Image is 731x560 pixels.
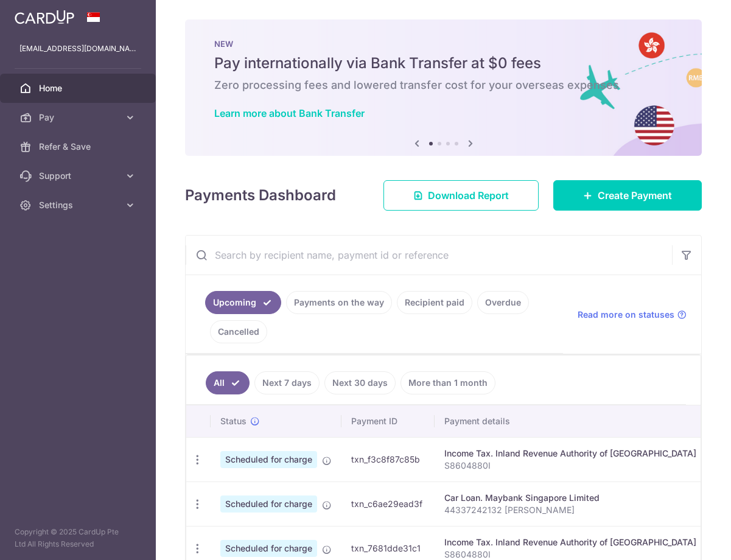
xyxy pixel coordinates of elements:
a: Next 30 days [324,371,396,394]
h6: Zero processing fees and lowered transfer cost for your overseas expenses [214,78,673,93]
span: Create Payment [598,188,672,203]
a: More than 1 month [400,371,495,394]
td: txn_c6ae29ead3f [341,481,435,526]
span: Home [39,82,119,94]
span: Scheduled for charge [220,495,317,513]
span: Scheduled for charge [220,451,317,468]
a: Learn more about Bank Transfer [214,107,365,119]
span: Refer & Save [39,141,119,153]
a: Cancelled [210,320,267,343]
span: Settings [39,199,119,211]
a: Next 7 days [254,371,320,394]
a: Read more on statuses [578,309,687,321]
span: Status [220,415,247,427]
div: Income Tax. Inland Revenue Authority of [GEOGRAPHIC_DATA] [444,447,696,460]
th: Payment ID [341,405,435,437]
h5: Pay internationally via Bank Transfer at $0 fees [214,54,673,73]
th: Payment details [435,405,706,437]
h4: Payments Dashboard [185,184,336,206]
a: All [206,371,250,394]
span: Read more on statuses [578,309,674,321]
p: [EMAIL_ADDRESS][DOMAIN_NAME] [19,43,136,55]
span: Support [39,170,119,182]
p: NEW [214,39,673,49]
span: Pay [39,111,119,124]
span: Download Report [428,188,509,203]
input: Search by recipient name, payment id or reference [186,236,672,275]
span: Scheduled for charge [220,540,317,557]
img: CardUp [15,10,74,24]
div: Income Tax. Inland Revenue Authority of [GEOGRAPHIC_DATA] [444,536,696,548]
p: S8604880I [444,460,696,472]
a: Recipient paid [397,291,472,314]
a: Overdue [477,291,529,314]
a: Upcoming [205,291,281,314]
p: 44337242132 [PERSON_NAME] [444,504,696,516]
td: txn_f3c8f87c85b [341,437,435,481]
a: Create Payment [553,180,702,211]
a: Download Report [383,180,539,211]
a: Payments on the way [286,291,392,314]
div: Car Loan. Maybank Singapore Limited [444,492,696,504]
img: Bank transfer banner [185,19,702,156]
